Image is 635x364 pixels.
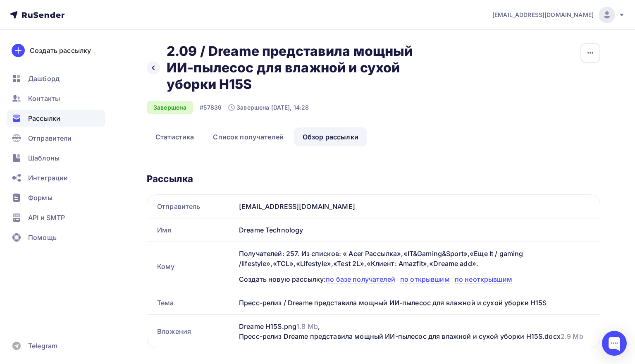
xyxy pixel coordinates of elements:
a: Отправители [7,130,105,146]
div: Создать рассылку [30,45,91,55]
span: [EMAIL_ADDRESS][DOMAIN_NAME] [492,11,594,19]
span: по неоткрывшим [455,275,512,283]
a: Список получателей [204,127,292,146]
div: Пресс-релиз Dreame представила мощный ИИ-пылесос для влажной и сухой уборки H15S.docx [239,331,583,341]
div: [EMAIL_ADDRESS][DOMAIN_NAME] [236,195,600,218]
span: Telegram [28,341,57,351]
div: #57839 [200,103,222,112]
a: [EMAIL_ADDRESS][DOMAIN_NAME] [492,7,625,23]
span: Дашборд [28,74,60,84]
div: Создать новую рассылку: [239,274,590,284]
span: Отправители [28,133,72,143]
span: Интеграции [28,173,68,183]
span: Помощь [28,232,57,242]
span: API и SMTP [28,213,65,223]
div: Вложения [147,315,236,348]
div: Dreame Technology [236,218,600,242]
div: Завершена [DATE], 14:28 [228,103,309,112]
span: Контакты [28,93,60,103]
span: Шаблоны [28,153,60,163]
span: Формы [28,193,53,203]
span: по открывшим [400,275,450,283]
a: Статистика [147,127,203,146]
a: Формы [7,189,105,206]
a: Дашборд [7,70,105,87]
div: Получателей: 257. Из списков: « Acer Рассылка»,«IT&Gaming&Sport»,«Еще It / gaming /lifestyle»,«TC... [239,249,590,268]
div: Пресс-релиз / Dreame представила мощный ИИ-пылесос для влажной и сухой уборки H15S [236,291,600,314]
div: Имя [147,218,236,242]
span: Рассылки [28,113,60,123]
a: Контакты [7,90,105,107]
div: Рассылка [147,173,600,184]
div: Отправитель [147,195,236,218]
span: 1.8 Mb [296,322,318,330]
span: 2.9 Mb [561,332,583,340]
div: Тема [147,291,236,314]
div: Кому [147,242,236,291]
div: Dreame H15S.png , [239,321,320,331]
div: Завершена [147,101,193,114]
a: Рассылки [7,110,105,127]
a: Шаблоны [7,150,105,166]
span: по базе получателей [326,275,395,283]
h2: 2.09 / Dreame представила мощный ИИ-пылесос для влажной и сухой уборки H15S [167,43,416,93]
a: Обзор рассылки [294,127,367,146]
